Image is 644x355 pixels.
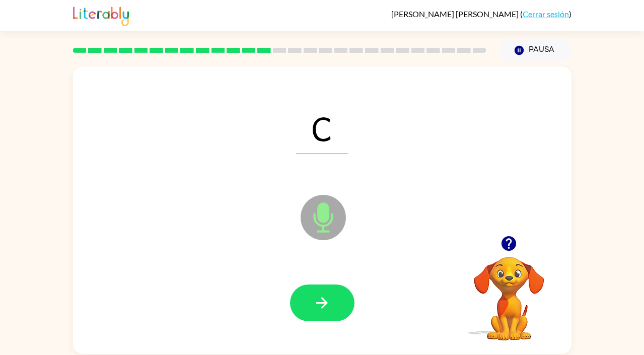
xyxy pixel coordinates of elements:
[391,9,520,19] span: [PERSON_NAME] [PERSON_NAME]
[523,9,569,19] a: Cerrar sesión
[391,9,571,19] div: ( )
[296,102,348,154] span: C
[459,241,559,342] video: Tu navegador debe admitir la reproducción de archivos .mp4 para usar Literably. Intenta usar otro...
[73,4,129,26] img: Literably
[498,39,571,62] button: Pausa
